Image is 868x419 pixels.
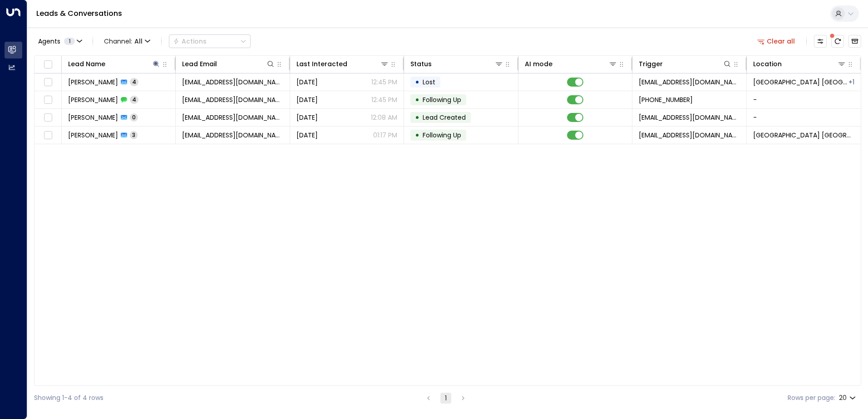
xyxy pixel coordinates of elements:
[639,131,740,140] span: leads@space-station.co.uk
[38,38,60,44] span: Agents
[747,91,861,108] td: -
[182,58,217,69] div: Lead Email
[423,392,469,404] nav: pagination navigation
[525,58,552,69] div: AI mode
[848,78,854,87] div: Space Station Kilburn
[639,113,740,122] span: leads@space-station.co.uk
[130,113,138,121] span: 0
[68,78,118,87] span: Hirose Kasuya
[182,78,283,87] span: xi.yintiao.huan@gmail.com
[68,113,118,122] span: Hirose Kasuya
[42,77,54,88] span: Toggle select row
[42,112,54,123] span: Toggle select row
[68,58,105,69] div: Lead Name
[415,127,419,143] div: •
[371,78,397,87] p: 12:45 PM
[68,131,118,140] span: Hirose Kasuya
[130,96,138,103] span: 4
[848,35,861,48] button: Archived Leads
[182,58,275,69] div: Lead Email
[296,58,347,69] div: Last Interacted
[64,38,75,45] span: 1
[639,78,740,87] span: leads@space-station.co.uk
[296,95,318,104] span: Sep 30, 2025
[169,34,251,48] div: Button group with a nested menu
[182,95,283,104] span: xi.yintiao.huan@gmail.com
[639,58,663,69] div: Trigger
[753,131,854,140] span: Space Station St Johns Wood
[639,95,693,104] span: +447823435468
[410,58,503,69] div: Status
[639,58,731,69] div: Trigger
[130,78,138,86] span: 4
[42,130,54,141] span: Toggle select row
[525,58,617,69] div: AI mode
[296,113,318,122] span: Sep 24, 2025
[371,113,397,122] p: 12:08 AM
[415,92,419,107] div: •
[753,78,848,87] span: Space Station St Johns Wood
[296,78,318,87] span: Oct 04, 2025
[36,8,122,19] a: Leads & Conversations
[814,35,827,48] button: Customize
[173,37,207,45] div: Actions
[415,74,419,90] div: •
[839,391,858,404] div: 20
[169,34,251,48] button: Actions
[423,95,461,104] span: Following Up
[423,78,435,87] span: Lost
[753,58,782,69] div: Location
[423,113,466,122] span: Lead Created
[130,131,138,139] span: 3
[100,35,154,48] span: Channel:
[296,58,389,69] div: Last Interacted
[373,131,397,140] p: 01:17 PM
[68,58,161,69] div: Lead Name
[754,35,799,48] button: Clear all
[42,94,54,106] span: Toggle select row
[100,35,154,48] button: Channel:All
[68,95,118,104] span: Hirose Kasuya
[423,131,461,140] span: Following Up
[182,131,283,140] span: xi.yintiao.huan@gmail.com
[788,393,835,403] label: Rows per page:
[42,59,54,70] span: Toggle select all
[296,131,318,140] span: Sep 21, 2025
[34,393,104,403] div: Showing 1-4 of 4 rows
[182,113,283,122] span: xi.yintiao.huan@gmail.com
[134,38,143,45] span: All
[415,110,419,125] div: •
[753,58,846,69] div: Location
[410,58,432,69] div: Status
[440,393,451,404] button: page 1
[831,35,844,48] span: There are new threads available. Refresh the grid to view the latest updates.
[371,95,397,104] p: 12:45 PM
[34,35,85,48] button: Agents1
[747,109,861,126] td: -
